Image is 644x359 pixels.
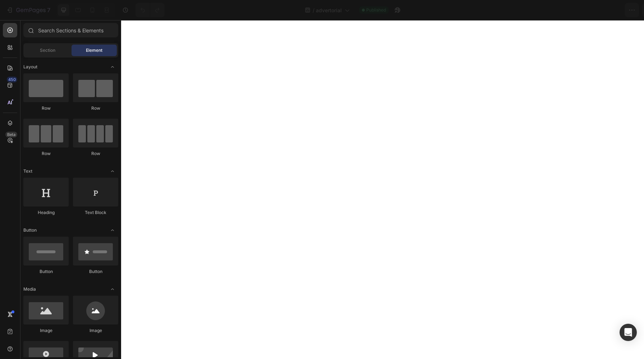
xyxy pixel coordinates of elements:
[73,150,118,157] div: Row
[7,77,17,82] div: 450
[23,168,32,174] span: Text
[5,132,17,137] div: Beta
[40,47,55,54] span: Section
[23,268,69,275] div: Button
[107,165,118,177] span: Toggle open
[23,64,37,70] span: Layout
[47,6,50,14] p: 7
[620,324,637,341] div: Open Intercom Messenger
[313,6,314,14] span: /
[107,61,118,73] span: Toggle open
[73,209,118,216] div: Text Block
[121,20,644,359] iframe: Design area
[135,3,165,17] div: Undo/Redo
[23,227,37,233] span: Button
[3,3,54,17] button: 7
[23,209,69,216] div: Heading
[576,7,588,13] span: Save
[23,327,69,334] div: Image
[86,47,102,54] span: Element
[107,224,118,236] span: Toggle open
[366,7,386,13] span: Published
[596,3,626,17] button: Publish
[316,6,342,14] span: advertorial
[73,268,118,275] div: Button
[23,23,118,37] input: Search Sections & Elements
[73,105,118,112] div: Row
[23,286,36,292] span: Media
[23,150,69,157] div: Row
[602,6,620,14] div: Publish
[107,283,118,295] span: Toggle open
[73,327,118,334] div: Image
[570,3,593,17] button: Save
[23,105,69,112] div: Row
